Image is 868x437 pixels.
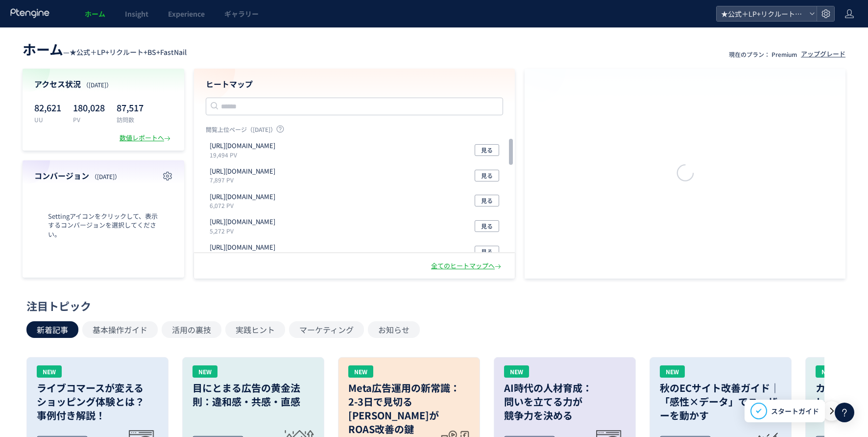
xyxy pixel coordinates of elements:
span: 見る [481,246,493,257]
p: 現在のプラン： Premium [729,50,797,58]
div: 数値レポートへ [120,133,172,143]
span: Experience [168,9,205,19]
button: 活用の裏技 [162,321,221,338]
div: アップグレード [801,50,845,59]
p: https://tcb-beauty.net/menu/simitori_04 [210,192,275,202]
p: 閲覧上位ページ（[DATE]） [206,125,503,137]
span: ギャラリー [224,9,259,19]
h4: アクセス状況 [34,78,172,90]
div: NEW [660,365,685,378]
span: 見る [481,170,493,181]
h4: ヒートマップ [206,78,503,90]
button: お知らせ [368,321,420,338]
div: — [23,39,187,59]
h3: Meta広告運用の新常識： 2-3日で見切る[PERSON_NAME]が ROAS改善の鍵 [348,381,470,436]
h4: コンバージョン [34,170,172,181]
button: 見る [475,220,499,232]
button: 見る [475,170,499,181]
span: ★公式＋LP+リクルート+BS+FastNail [718,6,805,21]
button: 新着記事 [26,321,78,338]
h3: 秋のECサイト改善ガイド｜「感性×データ」でユーザーを動かす [660,381,781,422]
p: https://fastnail.app [210,141,275,151]
div: NEW [816,365,841,378]
span: 見る [481,144,493,156]
span: （[DATE]） [91,172,121,180]
div: NEW [193,365,217,378]
p: https://t-c-b-biyougeka.com [210,243,275,252]
span: ホーム [85,9,105,19]
p: 19,494 PV [210,151,279,159]
p: 5,272 PV [210,227,279,235]
p: PV [73,115,105,124]
span: ★公式＋LP+リクルート+BS+FastNail [70,47,187,57]
p: https://fastnail.app/search/result [210,167,275,176]
div: NEW [504,365,529,378]
button: 実践ヒント [225,321,285,338]
h3: AI時代の人材育成： 問いを立てる力が 競争力を決める [504,381,626,422]
span: （[DATE]） [83,80,112,89]
span: ホーム [23,39,63,59]
p: 82,621 [34,100,61,115]
button: 見る [475,246,499,257]
span: Insight [125,9,148,19]
h3: ライブコマースが変える ショッピング体験とは？ 事例付き解説！ [37,381,158,422]
span: 見る [481,195,493,206]
div: 注目トピック [26,298,837,313]
div: NEW [348,365,373,378]
button: 見る [475,144,499,156]
p: 180,028 [73,100,105,115]
span: 見る [481,220,493,232]
button: 基本操作ガイド [82,321,158,338]
div: NEW [37,365,62,378]
p: 6,072 PV [210,201,279,209]
p: 4,460 PV [210,252,279,260]
p: 訪問数 [117,115,144,124]
h3: 目にとまる広告の黄金法則：違和感・共感・直感 [193,381,314,409]
div: 全てのヒートマップへ [431,261,503,271]
span: Settingアイコンをクリックして、表示するコンバージョンを選択してください。 [34,212,172,239]
p: 87,517 [117,100,144,115]
p: https://tcb-beauty.net/menu/coupon_september_crm [210,217,275,227]
p: 7,897 PV [210,176,279,184]
button: 見る [475,195,499,206]
span: スタートガイド [771,406,819,416]
button: マーケティング [289,321,364,338]
p: UU [34,115,61,124]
